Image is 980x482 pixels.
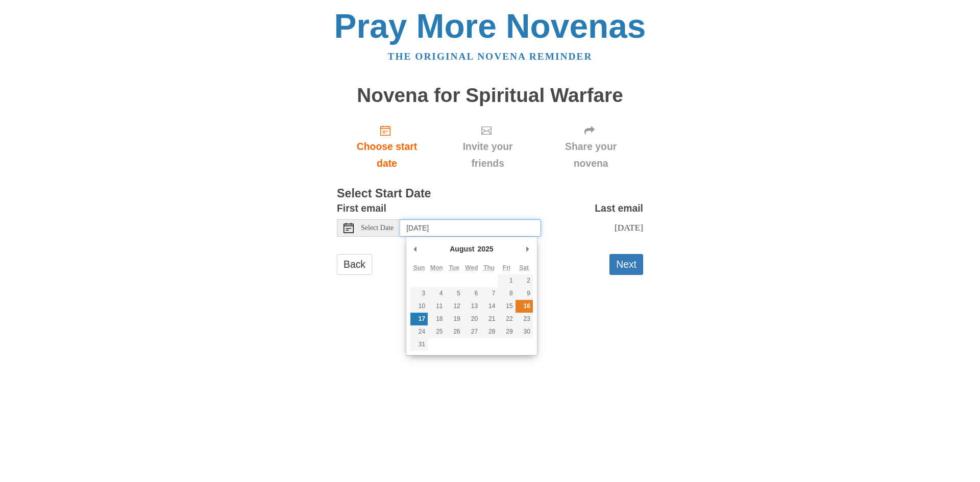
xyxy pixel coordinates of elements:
span: Select Date [361,224,394,232]
button: 4 [428,287,445,300]
button: 25 [428,325,445,338]
a: Choose start date [337,116,437,177]
button: 18 [428,313,445,325]
button: 11 [428,300,445,313]
div: Click "Next" to confirm your start date first. [538,116,643,177]
button: 22 [498,313,515,325]
button: 21 [480,313,498,325]
h3: Select Start Date [337,187,643,200]
abbr: Tuesday [449,264,459,271]
span: [DATE] [615,222,643,233]
button: 8 [498,287,515,300]
abbr: Monday [430,264,443,271]
input: Use the arrow keys to pick a date [400,219,541,237]
abbr: Wednesday [465,264,478,271]
span: Share your novena [549,138,633,172]
button: 24 [410,325,428,338]
span: Choose start date [347,138,427,172]
button: 5 [446,287,463,300]
button: 10 [410,300,428,313]
button: 12 [446,300,463,313]
button: 28 [480,325,498,338]
button: 15 [498,300,515,313]
div: 2025 [476,241,495,257]
button: 9 [516,287,533,300]
a: Pray More Novenas [334,7,646,45]
button: 14 [480,300,498,313]
abbr: Thursday [483,264,495,271]
h1: Novena for Spiritual Warfare [337,85,643,107]
label: Last email [595,200,643,217]
span: Invite your friends [447,138,528,172]
a: Back [337,254,372,275]
div: August [448,241,476,257]
button: 3 [410,287,428,300]
button: 17 [410,313,428,325]
button: Previous Month [410,241,421,257]
button: 29 [498,325,515,338]
button: 23 [516,313,533,325]
button: 19 [446,313,463,325]
button: 31 [410,338,428,351]
abbr: Sunday [413,264,425,271]
button: 2 [516,274,533,287]
button: 13 [463,300,480,313]
button: 16 [516,300,533,313]
button: 6 [463,287,480,300]
a: The original novena reminder [388,51,593,62]
button: 26 [446,325,463,338]
button: 30 [516,325,533,338]
button: Next [609,254,643,275]
abbr: Saturday [519,264,529,271]
button: 1 [498,274,515,287]
abbr: Friday [503,264,510,271]
button: 20 [463,313,480,325]
button: Next Month [523,241,533,257]
div: Click "Next" to confirm your start date first. [437,116,538,177]
button: 7 [480,287,498,300]
label: First email [337,200,386,217]
button: 27 [463,325,480,338]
